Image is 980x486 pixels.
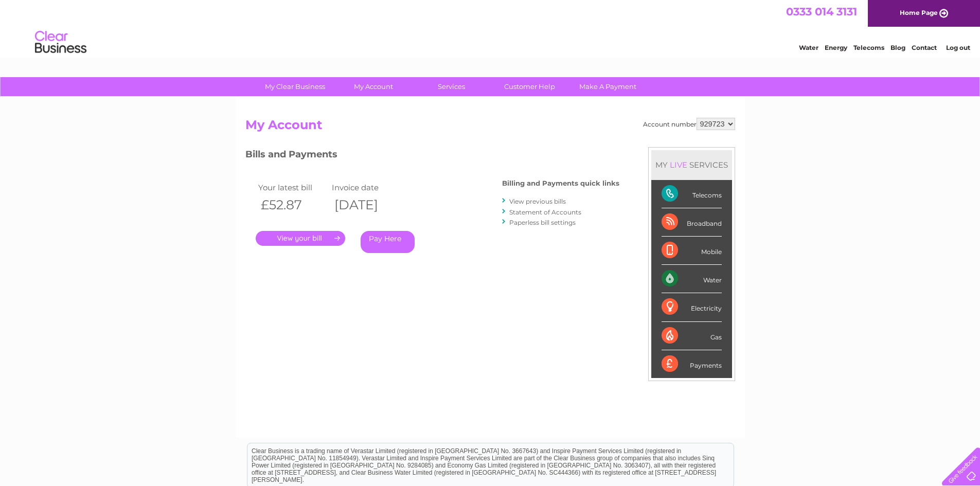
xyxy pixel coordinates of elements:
[509,208,581,216] a: Statement of Accounts
[34,27,87,58] img: logo.png
[487,77,572,96] a: Customer Help
[253,77,337,96] a: My Clear Business
[502,179,619,187] h4: Billing and Payments quick links
[643,118,735,130] div: Account number
[825,44,847,51] a: Energy
[256,231,345,246] a: .
[509,197,566,205] a: View previous bills
[256,194,330,215] th: £52.87
[256,181,330,194] td: Your latest bill
[329,181,403,194] td: Invoice date
[799,44,818,51] a: Water
[245,147,619,165] h3: Bills and Payments
[662,265,722,293] div: Water
[331,77,416,96] a: My Account
[662,322,722,350] div: Gas
[565,77,650,96] a: Make A Payment
[946,44,970,51] a: Log out
[651,150,732,179] div: MY SERVICES
[247,6,734,50] div: Clear Business is a trading name of Verastar Limited (registered in [GEOGRAPHIC_DATA] No. 3667643...
[662,237,722,265] div: Mobile
[668,160,689,170] div: LIVE
[329,194,403,215] th: [DATE]
[409,77,494,96] a: Services
[662,180,722,208] div: Telecoms
[786,5,857,18] a: 0333 014 3131
[245,118,735,137] h2: My Account
[912,44,937,51] a: Contact
[662,208,722,237] div: Broadband
[509,219,576,226] a: Paperless bill settings
[853,44,884,51] a: Telecoms
[662,293,722,321] div: Electricity
[662,350,722,378] div: Payments
[890,44,905,51] a: Blog
[361,231,415,253] a: Pay Here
